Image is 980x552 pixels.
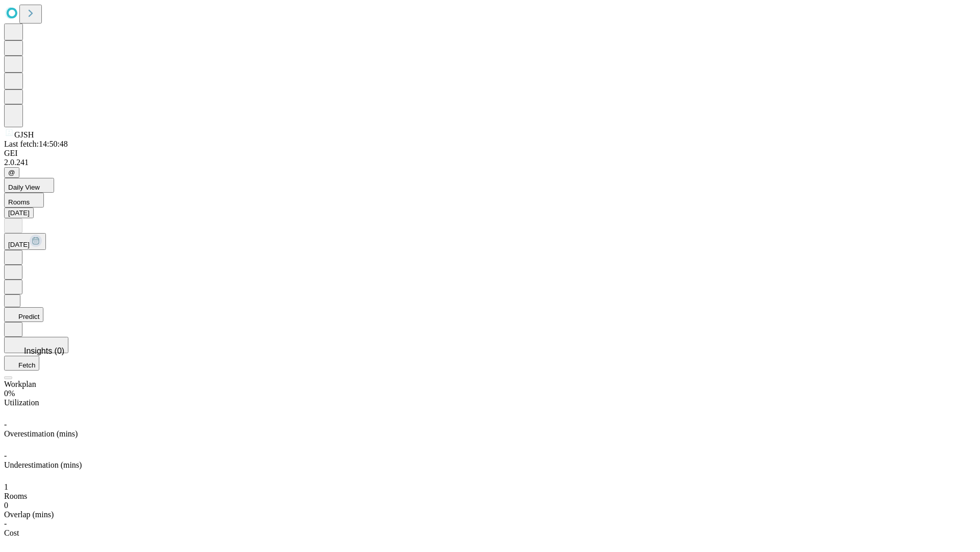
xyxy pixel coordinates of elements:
[4,389,15,398] span: 0%
[4,307,43,322] button: Predict
[8,169,15,176] span: @
[4,158,976,167] div: 2.0.241
[4,492,27,500] span: Rooms
[8,183,40,191] span: Daily View
[4,140,68,148] span: Last fetch: 14:50:48
[4,528,19,537] span: Cost
[4,233,46,250] button: [DATE]
[4,208,34,218] button: [DATE]
[4,482,8,491] span: 1
[8,198,30,206] span: Rooms
[4,356,39,371] button: Fetch
[24,347,64,355] span: Insights (0)
[8,241,30,248] span: [DATE]
[4,510,54,519] span: Overlap (mins)
[4,380,36,388] span: Workplan
[4,149,976,158] div: GEI
[4,451,7,460] span: -
[4,193,44,208] button: Rooms
[4,167,19,178] button: @
[4,337,68,353] button: Insights (0)
[4,501,8,510] span: 0
[4,398,39,407] span: Utilization
[4,420,7,429] span: -
[4,178,54,193] button: Daily View
[4,461,82,469] span: Underestimation (mins)
[14,130,34,139] span: GJSH
[4,429,78,438] span: Overestimation (mins)
[4,519,7,528] span: -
